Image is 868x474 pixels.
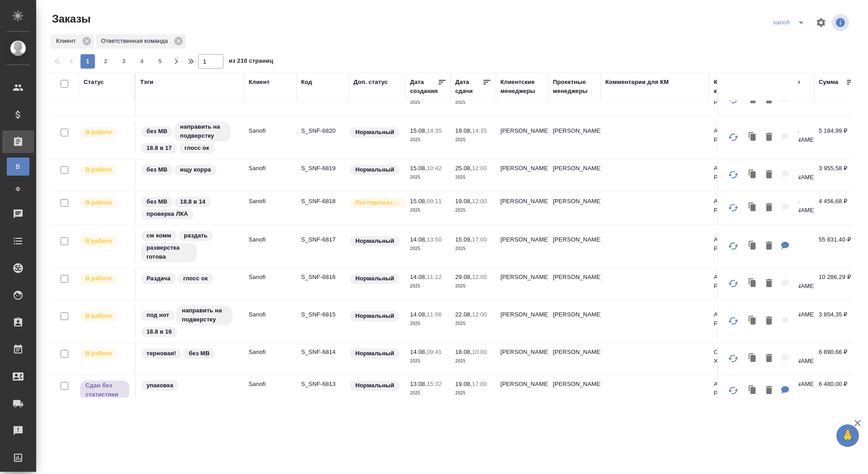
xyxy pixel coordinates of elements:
p: Sanofi [249,197,292,206]
button: Обновить [722,126,744,148]
p: Клиент [56,37,79,46]
div: Статус по умолчанию для стандартных заказов [349,126,401,139]
p: 2025 [410,135,446,144]
p: 12:00 [472,198,487,204]
p: 14.08, [410,311,427,318]
div: split button [771,15,810,30]
p: 2025 [410,389,446,398]
div: Выставляет ПМ после принятия заказа от КМа [79,273,130,285]
p: S_SNF-6819 [301,164,344,173]
p: 15.09, [455,236,472,243]
div: Код [301,78,312,87]
button: Удалить [761,199,777,217]
button: Обновить [722,380,744,401]
p: 10:42 [427,165,442,172]
p: 15.08, [410,198,427,204]
button: Клонировать [744,128,761,147]
p: АО "Санофи Россия" [714,310,757,328]
p: без МВ [146,197,167,206]
p: 10:00 [472,349,487,355]
button: 5 [153,54,167,69]
p: проверка ЛКА [146,209,188,218]
div: Выставляет ПМ после принятия заказа от КМа [79,164,130,176]
p: АО "Санофи Россия" [714,164,757,182]
p: 2025 [455,389,491,398]
td: 6 890,66 ₽ [814,343,859,375]
p: АО "Санофи Россия" [714,126,757,144]
button: Обновить [722,235,744,257]
p: АО "Санофи Россия" [714,235,757,253]
p: 2025 [410,319,446,328]
div: Комментарии для КМ [605,78,669,87]
button: Клонировать [744,166,761,184]
p: Нормальный [355,311,394,321]
td: 3 955,58 ₽ [814,159,859,191]
div: терновая!, без МВ [140,348,240,360]
p: 12:00 [472,311,487,318]
p: АО "Санофи Россия" [714,273,757,291]
button: 4 [135,54,149,69]
td: [PERSON_NAME] [496,122,548,153]
div: без МВ, 18.8 в 14, проверка ЛКА [140,196,240,220]
button: Удалить [761,237,777,256]
p: Sanofi [249,164,292,173]
p: S_SNF-6814 [301,348,344,357]
p: АО "Санофи Россия" [714,380,757,398]
p: 29.08, [455,274,472,280]
span: из 210 страниц [229,56,273,69]
a: Ф [7,180,29,198]
div: Раздача, глосс ок [140,273,240,285]
div: без МВ, направить на подверстку, 18.8 в 17, глосс ок [140,121,240,154]
p: 2025 [455,206,491,215]
td: 4 456,68 ₽ [814,192,859,224]
td: [PERSON_NAME] [548,231,601,262]
p: 14:35 [427,127,442,134]
p: 15.08, [410,127,427,134]
p: упаковка [146,381,173,390]
div: Статус по умолчанию для стандартных заказов [349,273,401,285]
div: Выставляется автоматически для первых 3 заказов после рекламации. Особое внимание [349,197,401,209]
button: Удалить [761,166,777,184]
p: Нормальный [355,128,394,137]
button: 3 [117,54,131,69]
button: Клонировать [744,199,761,217]
p: 18.8 в 16 [146,327,172,336]
p: 2025 [455,98,491,107]
p: S_SNF-6816 [301,273,344,282]
p: 2025 [455,173,491,182]
p: В работе [85,198,112,207]
p: В работе [85,274,112,283]
p: Нормальный [355,165,394,174]
td: 6 480,00 ₽ [814,375,859,407]
p: см комм [146,231,171,240]
td: [PERSON_NAME] [496,343,548,375]
button: Удалить [761,381,777,400]
div: см комм, раздать, разверстка готова [140,230,240,263]
p: без МВ [189,349,209,358]
div: Выставляет ПМ после принятия заказа от КМа [79,348,130,360]
td: [PERSON_NAME] [548,306,601,337]
div: упаковка [140,380,240,392]
p: 2025 [455,357,491,366]
p: 12:00 [472,274,487,280]
td: [PERSON_NAME] [496,159,548,191]
button: Удалить [761,128,777,147]
td: [PERSON_NAME] [548,375,601,407]
div: Тэги [140,78,153,87]
p: 2025 [455,282,491,291]
div: Клиент [249,78,269,87]
div: Выставляет ПМ после принятия заказа от КМа [79,235,130,247]
td: [PERSON_NAME] [496,231,548,262]
p: под нот [146,311,169,320]
span: Заказы [50,12,90,26]
p: ООО "ОПЕЛЛА ХЕЛСКЕА" [714,348,757,366]
td: [PERSON_NAME] [496,306,548,337]
p: Sanofi [249,380,292,389]
div: Клиентские менеджеры [500,78,544,96]
div: Выставляет ПМ, когда заказ сдан КМу, но начисления еще не проведены [79,380,130,401]
div: Статус по умолчанию для стандартных заказов [349,235,401,247]
div: Статус по умолчанию для стандартных заказов [349,380,401,392]
p: 14.08, [410,236,427,243]
div: Статус [84,78,104,87]
div: Ответственная команда [96,34,186,49]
